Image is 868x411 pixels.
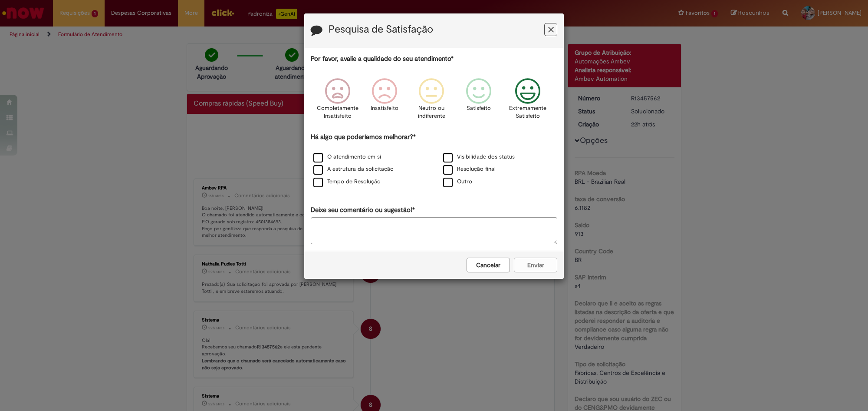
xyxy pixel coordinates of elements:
[509,104,546,120] p: Extremamente Satisfeito
[313,165,394,173] label: A estrutura da solicitação
[467,258,510,272] button: Cancelar
[416,104,447,120] p: Neutro ou indiferente
[317,104,358,120] p: Completamente Insatisfeito
[443,153,515,161] label: Visibilidade dos status
[467,104,491,113] p: Satisfeito
[311,205,415,215] label: Deixe seu comentário ou sugestão!*
[503,72,553,131] div: Extremamente Satisfeito
[443,165,496,173] label: Resolução final
[316,72,360,131] div: Completamente Insatisfeito
[313,178,381,186] label: Tempo de Resolução
[313,153,381,161] label: O atendimento em si
[311,133,557,189] div: Há algo que poderíamos melhorar?*
[371,104,398,113] p: Insatisfeito
[311,54,454,63] label: Por favor, avalie a qualidade do seu atendimento*
[329,24,433,35] label: Pesquisa de Satisfação
[443,178,472,186] label: Outro
[409,72,454,131] div: Neutro ou indiferente
[362,72,407,131] div: Insatisfeito
[456,72,500,131] div: Satisfeito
